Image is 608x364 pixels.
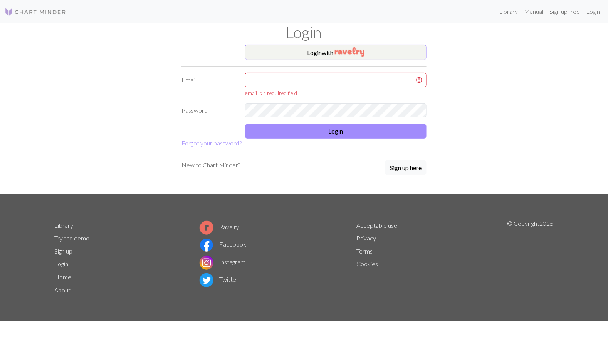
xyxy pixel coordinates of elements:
[200,258,246,265] a: Instagram
[245,124,427,139] button: Login
[54,234,89,242] a: Try the demo
[200,256,213,270] img: Instagram logo
[177,73,240,97] label: Email
[356,222,397,229] a: Acceptable use
[54,222,73,229] a: Library
[54,260,68,267] a: Login
[245,89,427,97] div: email is a required field
[547,4,583,19] a: Sign up free
[181,139,242,147] a: Forgot your password?
[583,4,603,19] a: Login
[200,276,239,283] a: Twitter
[5,7,66,17] img: Logo
[496,4,521,19] a: Library
[200,238,213,252] img: Facebook logo
[50,23,558,42] h1: Login
[200,221,213,235] img: Ravelry logo
[200,273,213,287] img: Twitter logo
[245,45,427,60] button: Loginwith
[507,219,554,297] p: © Copyright 2025
[356,234,376,242] a: Privacy
[385,160,427,176] a: Sign up here
[54,247,72,255] a: Sign up
[54,286,71,294] a: About
[521,4,547,19] a: Manual
[200,240,247,248] a: Facebook
[356,247,373,255] a: Terms
[356,260,378,267] a: Cookies
[181,160,240,170] p: New to Chart Minder?
[335,47,364,57] img: Ravelry
[200,223,240,230] a: Ravelry
[385,160,427,175] button: Sign up here
[177,103,240,118] label: Password
[54,273,71,281] a: Home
